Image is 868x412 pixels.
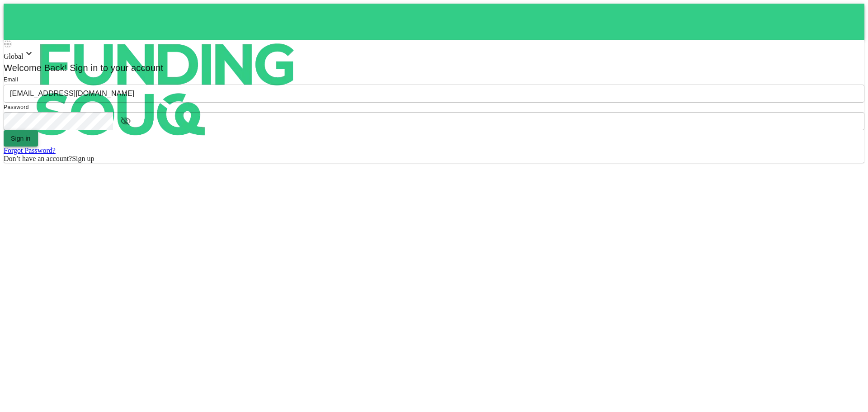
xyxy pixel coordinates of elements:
span: Sign up [72,155,94,162]
input: email [4,85,864,103]
button: Sign in [4,130,38,147]
span: Email [4,76,18,83]
div: Global [4,48,864,61]
img: logo [4,4,329,175]
span: Sign in [11,135,31,142]
a: Forgot Password? [4,147,56,154]
span: Welcome Back! [4,63,67,73]
span: Don’t have an account? [4,155,72,162]
a: logo [4,4,864,40]
span: Sign in to your account [67,63,164,73]
span: Password [4,104,29,110]
input: password [4,112,113,130]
